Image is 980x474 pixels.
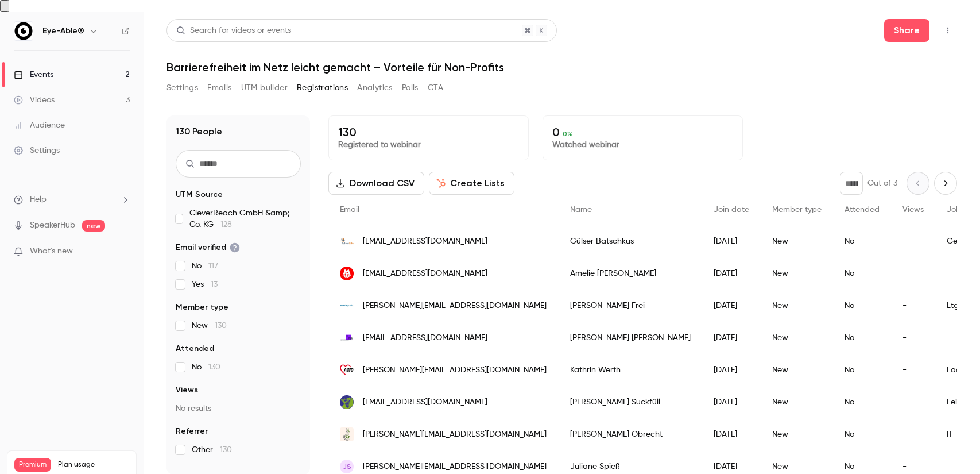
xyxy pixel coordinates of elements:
[338,139,519,151] p: Registered to webinar
[166,79,198,97] button: Settings
[192,444,232,456] span: Other
[340,299,354,313] img: wende.ch
[42,25,84,37] h6: Eye-Able®
[363,268,487,280] span: [EMAIL_ADDRESS][DOMAIN_NAME]
[833,225,891,257] div: No
[241,79,288,97] button: UTM builder
[714,206,749,214] span: Join date
[363,236,487,248] span: [EMAIL_ADDRESS][DOMAIN_NAME]
[552,125,733,139] p: 0
[702,257,761,290] div: [DATE]
[891,322,935,354] div: -
[176,302,228,313] span: Member type
[761,418,833,450] div: New
[833,354,891,386] div: No
[192,320,227,332] span: New
[761,225,833,257] div: New
[702,354,761,386] div: [DATE]
[570,206,592,214] span: Name
[211,280,218,288] span: 13
[761,257,833,290] div: New
[559,418,702,450] div: [PERSON_NAME] Obrecht
[176,242,240,253] span: Email verified
[559,322,702,354] div: [PERSON_NAME] [PERSON_NAME]
[363,364,547,376] span: [PERSON_NAME][EMAIL_ADDRESS][DOMAIN_NAME]
[176,189,223,201] span: UTM Source
[833,418,891,450] div: No
[297,79,348,97] button: Registrations
[58,460,129,469] span: Plan usage
[14,22,33,40] img: Eye-Able®
[340,267,354,280] img: mtv-stuttgart.de
[772,206,822,214] span: Member type
[867,178,897,189] p: Out of 3
[116,246,130,257] iframe: Noticeable Trigger
[189,207,301,230] span: CleverReach GmbH &amp; Co. KG
[702,418,761,450] div: [DATE]
[176,125,222,138] h1: 130 People
[176,426,208,437] span: Referrer
[357,79,393,97] button: Analytics
[30,194,47,206] span: Help
[559,386,702,418] div: [PERSON_NAME] Suckfüll
[833,386,891,418] div: No
[192,279,218,290] span: Yes
[192,260,218,272] span: No
[702,290,761,322] div: [DATE]
[947,206,977,214] span: Job title
[833,290,891,322] div: No
[891,225,935,257] div: -
[215,322,227,330] span: 130
[176,25,291,37] div: Search for videos or events
[328,172,424,195] button: Download CSV
[14,145,60,156] div: Settings
[14,94,55,106] div: Videos
[833,322,891,354] div: No
[363,461,547,473] span: [PERSON_NAME][EMAIL_ADDRESS][DOMAIN_NAME]
[702,225,761,257] div: [DATE]
[891,418,935,450] div: -
[761,290,833,322] div: New
[429,172,514,195] button: Create Lists
[363,300,547,312] span: [PERSON_NAME][EMAIL_ADDRESS][DOMAIN_NAME]
[208,363,220,371] span: 130
[559,290,702,322] div: [PERSON_NAME] Frei
[761,354,833,386] div: New
[891,290,935,322] div: -
[833,257,891,290] div: No
[340,427,354,441] img: christophorus-gemeinschaft.de
[702,386,761,418] div: [DATE]
[891,354,935,386] div: -
[166,60,957,74] h1: Barrierefreiheit im Netz leicht gemacht – Vorteile für Non-Profits
[891,257,935,290] div: -
[220,221,232,229] span: 128
[934,172,957,195] button: Next page
[14,458,51,472] span: Premium
[220,446,232,454] span: 130
[176,343,214,354] span: Attended
[30,245,73,257] span: What's new
[552,139,733,151] p: Watched webinar
[559,257,702,290] div: Amelie [PERSON_NAME]
[14,194,130,206] li: help-dropdown-opener
[340,395,354,409] img: svdjktaufkirchen.de
[14,120,65,131] div: Audience
[30,219,75,232] a: SpeakerHub
[428,79,443,97] button: CTA
[363,396,487,409] span: [EMAIL_ADDRESS][DOMAIN_NAME]
[363,429,547,441] span: [PERSON_NAME][EMAIL_ADDRESS][DOMAIN_NAME]
[363,332,487,344] span: [EMAIL_ADDRESS][DOMAIN_NAME]
[82,220,105,232] span: new
[761,322,833,354] div: New
[176,384,198,396] span: Views
[402,79,419,97] button: Polls
[845,206,880,214] span: Attended
[559,354,702,386] div: Kathrin Werth
[14,69,53,80] div: Events
[884,19,929,42] button: Share
[338,125,519,139] p: 130
[343,461,351,472] span: JS
[207,79,231,97] button: Emails
[176,403,301,414] p: No results
[702,322,761,354] div: [DATE]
